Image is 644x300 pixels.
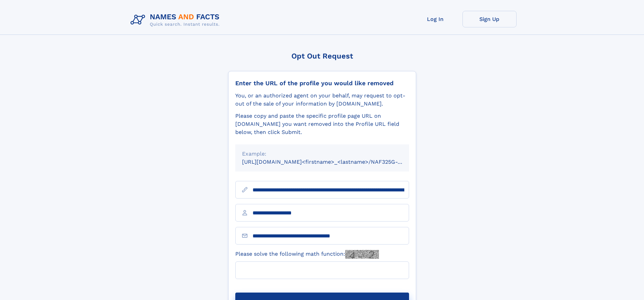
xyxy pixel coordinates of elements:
[128,11,225,29] img: Logo Names and Facts
[408,11,462,27] a: Log In
[235,79,409,87] div: Enter the URL of the profile you would like removed
[242,159,422,165] small: [URL][DOMAIN_NAME]<firstname>_<lastname>/NAF325G-xxxxxxxx
[242,150,402,158] div: Example:
[235,92,409,108] div: You, or an authorized agent on your behalf, may request to opt-out of the sale of your informatio...
[235,250,379,259] label: Please solve the following math function:
[462,11,517,27] a: Sign Up
[228,52,416,60] div: Opt Out Request
[235,112,409,136] div: Please copy and paste the specific profile page URL on [DOMAIN_NAME] you want removed into the Pr...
